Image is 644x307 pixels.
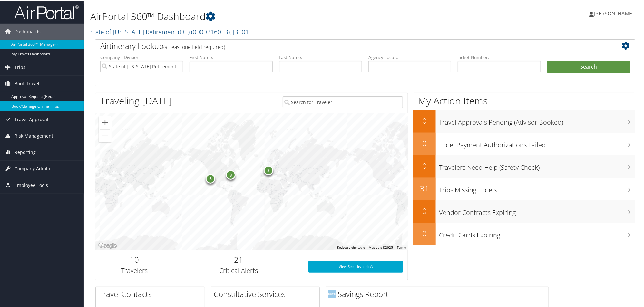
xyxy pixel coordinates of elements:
[413,132,635,155] a: 0Hotel Payment Authorizations Failed
[439,159,635,171] h3: Travelers Need Help (Safety Check)
[99,129,112,142] button: Zoom out
[413,160,436,171] h2: 0
[15,75,39,91] span: Book Travel
[413,222,635,245] a: 0Credit Cards Expiring
[99,116,112,129] button: Zoom in
[178,265,299,274] h3: Critical Alerts
[90,9,457,23] h1: AirPortal 360™ Dashboard
[413,93,635,107] h1: My Action Items
[413,177,635,200] a: 31Trips Missing Hotels
[100,93,172,107] h1: Traveling [DATE]
[594,9,634,16] span: [PERSON_NAME]
[206,173,215,183] div: 5
[15,177,48,193] span: Employee Tools
[15,111,48,127] span: Travel Approval
[328,290,336,297] img: domo-logo.png
[163,43,225,50] span: (at least one field required)
[308,260,403,272] a: View SecurityLogic®
[439,204,635,216] h3: Vendor Contracts Expiring
[547,60,630,73] button: Search
[283,96,403,108] input: Search for Traveler
[15,23,41,39] span: Dashboards
[413,200,635,222] a: 0Vendor Contracts Expiring
[369,245,393,249] span: Map data ©2025
[368,53,451,60] label: Agency Locator:
[226,169,236,179] div: 3
[413,137,436,148] h2: 0
[178,254,299,264] h2: 21
[230,27,251,35] span: , [ 3001 ]
[413,205,436,216] h2: 0
[99,288,205,299] h2: Travel Contacts
[100,265,169,274] h3: Travelers
[413,115,436,126] h2: 0
[15,59,25,75] span: Trips
[214,288,319,299] h2: Consultative Services
[100,40,585,51] h2: Airtinerary Lookup
[439,114,635,126] h3: Travel Approvals Pending (Advisor Booked)
[413,227,436,238] h2: 0
[589,3,640,23] a: [PERSON_NAME]
[15,144,36,160] span: Reporting
[397,245,406,249] a: Terms (opens in new tab)
[413,182,436,193] h2: 31
[264,165,273,175] div: 2
[15,160,50,176] span: Company Admin
[190,53,272,60] label: First Name:
[439,137,635,149] h3: Hotel Payment Authorizations Failed
[97,241,118,249] img: Google
[413,155,635,177] a: 0Travelers Need Help (Safety Check)
[328,288,549,299] h2: Savings Report
[458,53,541,60] label: Ticket Number:
[439,227,635,239] h3: Credit Cards Expiring
[439,182,635,194] h3: Trips Missing Hotels
[279,53,362,60] label: Last Name:
[90,27,251,35] a: State of [US_STATE] Retirement (OE)
[100,254,169,264] h2: 10
[100,53,183,60] label: Company - Division:
[15,127,53,143] span: Risk Management
[413,110,635,132] a: 0Travel Approvals Pending (Advisor Booked)
[14,4,79,19] img: airportal-logo.png
[337,245,365,249] button: Keyboard shortcuts
[97,241,118,249] a: Open this area in Google Maps (opens a new window)
[191,27,230,35] span: ( 0000216013 )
